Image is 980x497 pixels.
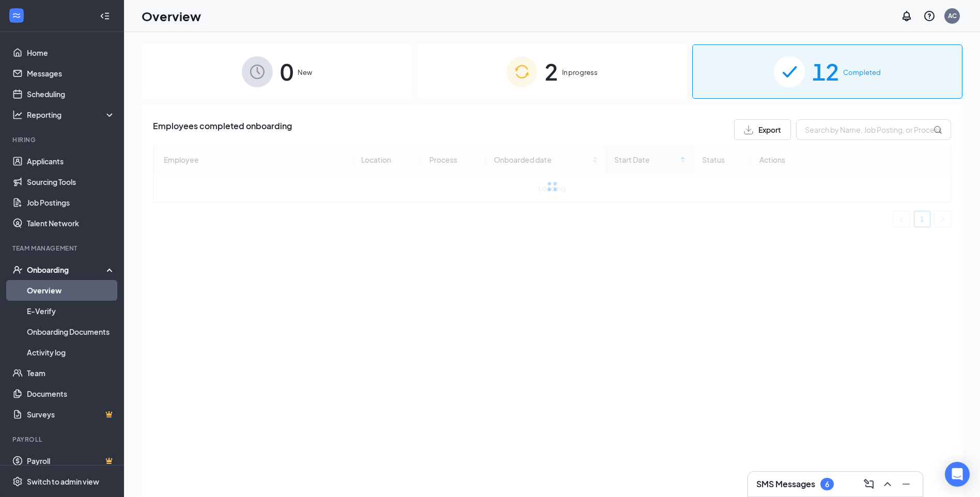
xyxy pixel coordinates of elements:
span: 2 [545,54,558,89]
div: Payroll [12,435,113,444]
div: Open Intercom Messenger [945,462,970,487]
input: Search by Name, Job Posting, or Process [796,119,951,140]
span: Completed [843,67,881,77]
svg: ChevronUp [881,478,894,490]
svg: Collapse [100,11,110,21]
span: In progress [562,67,598,77]
a: Talent Network [27,213,115,234]
svg: Minimize [900,478,912,490]
svg: Notifications [900,10,913,22]
span: New [298,67,312,77]
div: AC [948,11,957,20]
div: Hiring [12,135,113,144]
button: ComposeMessage [861,476,877,492]
h1: Overview [142,7,201,25]
h3: SMS Messages [756,478,815,490]
a: Activity log [27,342,115,363]
div: 6 [825,480,829,489]
span: Export [758,126,781,133]
svg: UserCheck [12,265,23,275]
svg: Analysis [12,110,23,120]
a: Job Postings [27,192,115,213]
div: Onboarding [27,265,106,275]
a: Team [27,363,115,383]
button: ChevronUp [879,476,896,492]
svg: WorkstreamLogo [11,10,22,21]
a: Home [27,42,115,63]
a: Onboarding Documents [27,321,115,342]
a: E-Verify [27,301,115,321]
a: Scheduling [27,84,115,104]
svg: QuestionInfo [923,10,936,22]
a: Applicants [27,151,115,172]
a: Documents [27,383,115,404]
span: 12 [812,54,839,89]
span: 0 [280,54,293,89]
span: Employees completed onboarding [153,119,292,140]
div: Team Management [12,244,113,253]
svg: Settings [12,476,23,487]
a: PayrollCrown [27,451,115,471]
a: Messages [27,63,115,84]
a: Overview [27,280,115,301]
button: Minimize [898,476,914,492]
div: Switch to admin view [27,476,99,487]
a: Sourcing Tools [27,172,115,192]
div: Reporting [27,110,116,120]
button: Export [734,119,791,140]
svg: ComposeMessage [863,478,875,490]
a: SurveysCrown [27,404,115,425]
